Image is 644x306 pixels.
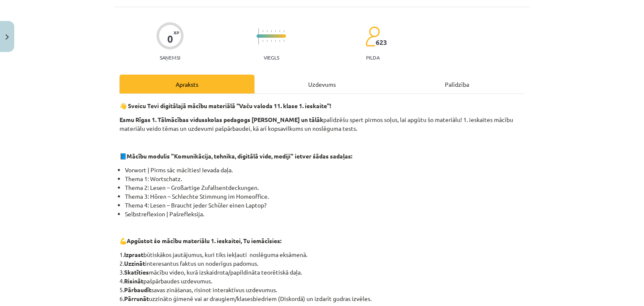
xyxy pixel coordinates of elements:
[124,277,143,285] strong: Risināt
[125,183,525,192] li: Thema 2: Lesen – Großartige Zufallsentdeckungen.
[279,30,280,32] img: icon-short-line-57e1e144782c952c97e751825c79c345078a6d821885a25fce030b3d8c18986b.svg
[119,250,525,303] p: 1. būtiskākos jautājumus, kuri tiks iekļauti noslēguma eksāmenā. 2. interesantus faktus un noderī...
[125,201,525,210] li: Thema 4: Lesen – Braucht jeder Schüler einen Laptop?
[262,40,263,42] img: icon-short-line-57e1e144782c952c97e751825c79c345078a6d821885a25fce030b3d8c18986b.svg
[124,259,145,267] strong: Uzzināt
[279,40,280,42] img: icon-short-line-57e1e144782c952c97e751825c79c345078a6d821885a25fce030b3d8c18986b.svg
[119,152,525,161] p: 📘
[5,34,9,40] img: icon-close-lesson-0947bae3869378f0d4975bcd49f059093ad1ed9edebbc8119c70593378902aed.svg
[267,30,267,32] img: icon-short-line-57e1e144782c952c97e751825c79c345078a6d821885a25fce030b3d8c18986b.svg
[124,286,151,293] strong: Pārbaudīt
[271,40,272,42] img: icon-short-line-57e1e144782c952c97e751825c79c345078a6d821885a25fce030b3d8c18986b.svg
[127,237,281,244] strong: Apgūstot šo mācību materiālu 1. ieskaitei, Tu iemācīsies:
[125,210,525,218] li: Selbstreflexion | Pašrefleksija.
[283,40,284,42] img: icon-short-line-57e1e144782c952c97e751825c79c345078a6d821885a25fce030b3d8c18986b.svg
[366,54,379,60] p: pilda
[271,30,272,32] img: icon-short-line-57e1e144782c952c97e751825c79c345078a6d821885a25fce030b3d8c18986b.svg
[125,192,525,201] li: Thema 3: Hören – Schlechte Stimmung im Homeoffice.
[376,39,387,46] span: 623
[156,54,184,60] p: Saņemsi
[127,152,352,160] strong: Mācību modulis "Komunikācija, tehnika, digitālā vide, mediji" ietver šādas sadaļas:
[125,166,525,174] li: Vorwort | Pirms sāc mācīties! Ievada daļa.
[262,30,263,32] img: icon-short-line-57e1e144782c952c97e751825c79c345078a6d821885a25fce030b3d8c18986b.svg
[275,40,276,42] img: icon-short-line-57e1e144782c952c97e751825c79c345078a6d821885a25fce030b3d8c18986b.svg
[119,75,254,93] div: Apraksts
[258,28,259,44] img: icon-long-line-d9ea69661e0d244f92f715978eff75569469978d946b2353a9bb055b3ed8787d.svg
[365,26,380,47] img: students-c634bb4e5e11cddfef0936a35e636f08e4e9abd3cc4e673bd6f9a4125e45ecb1.svg
[119,116,323,123] strong: Esmu Rīgas 1. Tālmācības vidusskolas pedagogs [PERSON_NAME] un tālāk
[267,40,267,42] img: icon-short-line-57e1e144782c952c97e751825c79c345078a6d821885a25fce030b3d8c18986b.svg
[254,75,390,93] div: Uzdevums
[124,268,149,276] strong: Skatīties
[119,115,525,133] p: palīdzēšu spert pirmos soļus, lai apgūtu šo materiālu! 1. ieskaites mācību materiālu veido tēmas ...
[119,236,525,245] p: 💪
[119,102,331,109] strong: 👋 Sveicu Tevi digitālajā mācību materiālā “Vaču valoda 11. klase 1. ieskaite”!
[275,30,276,32] img: icon-short-line-57e1e144782c952c97e751825c79c345078a6d821885a25fce030b3d8c18986b.svg
[283,30,284,32] img: icon-short-line-57e1e144782c952c97e751825c79c345078a6d821885a25fce030b3d8c18986b.svg
[124,295,149,302] strong: Pārrunāt
[167,33,173,45] div: 0
[125,174,525,183] li: Thema 1: Wortschatz.
[264,54,279,60] p: Viegls
[390,75,525,93] div: Palīdzība
[124,251,143,258] strong: Izprast
[174,30,179,35] span: XP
